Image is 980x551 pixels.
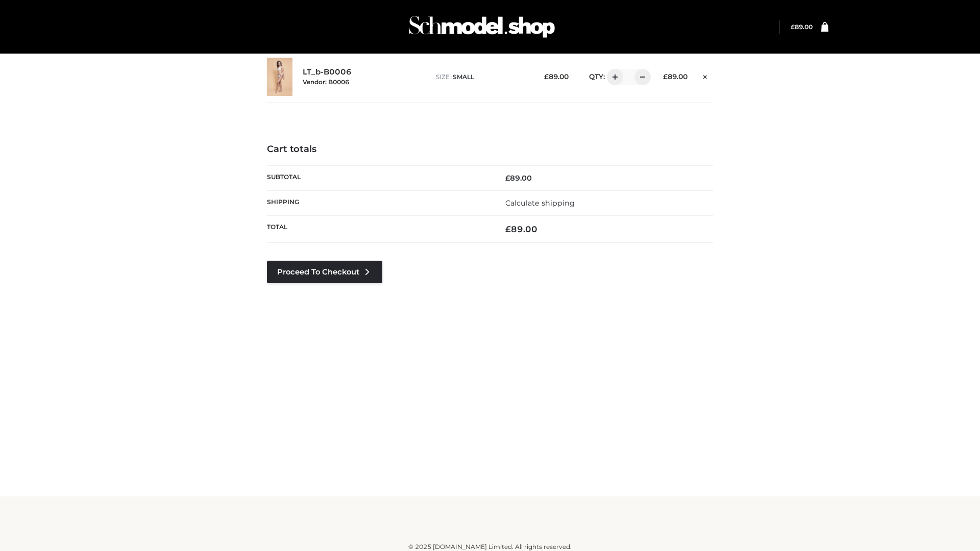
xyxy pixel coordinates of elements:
img: Schmodel Admin 964 [405,7,558,47]
p: size : [436,72,528,82]
a: Calculate shipping [505,198,575,208]
img: LT_b-B0006 - SMALL [267,58,292,96]
span: £ [544,72,549,81]
bdi: 89.00 [505,173,532,183]
a: Proceed to Checkout [267,261,382,283]
bdi: 89.00 [791,23,813,31]
bdi: 89.00 [505,224,537,234]
bdi: 89.00 [544,72,569,81]
div: QTY: [579,69,647,85]
small: Vendor: B0006 [303,78,349,86]
th: Shipping [267,190,490,215]
th: Subtotal [267,165,490,190]
bdi: 89.00 [663,72,688,81]
h4: Cart totals [267,144,713,155]
a: £89.00 [791,23,813,31]
span: £ [505,173,510,183]
span: SMALL [453,73,474,81]
a: LT_b-B0006 [303,67,352,77]
th: Total [267,216,490,243]
a: Remove this item [698,69,713,82]
span: £ [663,72,668,81]
span: £ [505,224,511,234]
span: £ [791,23,795,31]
